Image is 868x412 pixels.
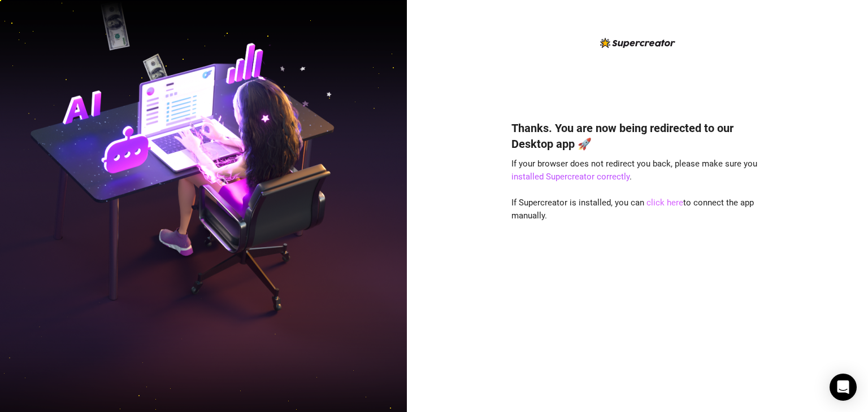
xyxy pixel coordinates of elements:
[511,159,757,182] span: If your browser does not redirect you back, please make sure you .
[646,198,683,208] a: click here
[511,172,630,182] a: installed Supercreator correctly
[830,374,857,401] div: Open Intercom Messenger
[511,198,754,221] span: If Supercreator is installed, you can to connect the app manually.
[600,38,675,48] img: logo-BBDzfeDw.svg
[511,120,763,152] h4: Thanks. You are now being redirected to our Desktop app 🚀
